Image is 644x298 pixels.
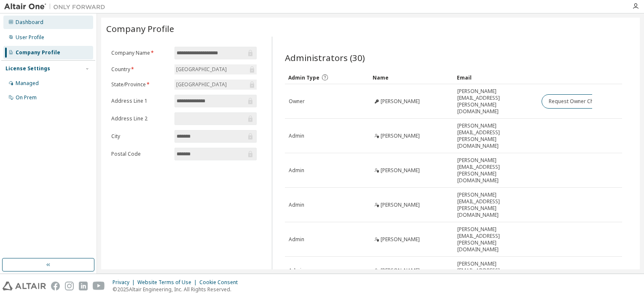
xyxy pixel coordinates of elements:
span: Admin [289,236,304,243]
img: instagram.svg [65,282,74,290]
span: [PERSON_NAME] [381,167,420,174]
img: youtube.svg [93,282,105,290]
span: [PERSON_NAME] [381,202,420,208]
div: Company Profile [16,49,60,56]
div: Email [457,71,534,84]
p: © 2025 Altair Engineering, Inc. All Rights Reserved. [113,286,243,293]
div: Managed [16,80,39,87]
span: [PERSON_NAME] [381,133,420,139]
div: Website Terms of Use [137,279,199,286]
div: Name [373,71,450,84]
span: Company Profile [106,23,174,35]
span: [PERSON_NAME][EMAIL_ADDRESS][PERSON_NAME][DOMAIN_NAME] [457,192,534,218]
div: [GEOGRAPHIC_DATA] [175,80,228,89]
img: facebook.svg [51,282,60,290]
div: [GEOGRAPHIC_DATA] [174,64,257,74]
span: [PERSON_NAME] [381,236,420,243]
div: Dashboard [16,19,43,26]
label: State/Province [111,81,169,88]
span: Admin [289,267,304,274]
label: Company Name [111,50,169,56]
span: [PERSON_NAME] [381,267,420,274]
label: City [111,133,169,140]
div: Privacy [113,279,137,286]
span: [PERSON_NAME][EMAIL_ADDRESS][PERSON_NAME][DOMAIN_NAME] [457,226,534,253]
label: Country [111,66,169,73]
div: Cookie Consent [199,279,243,286]
div: [GEOGRAPHIC_DATA] [175,65,228,74]
div: License Settings [5,65,50,72]
img: linkedin.svg [79,282,88,290]
label: Postal Code [111,151,169,157]
div: User Profile [16,34,44,41]
label: Address Line 1 [111,98,169,104]
span: [PERSON_NAME] [381,98,420,105]
img: altair_logo.svg [3,282,46,290]
div: [GEOGRAPHIC_DATA] [174,80,257,90]
span: Owner [289,98,305,105]
label: Address Line 2 [111,115,169,122]
span: Admin Type [288,74,319,81]
span: [PERSON_NAME][EMAIL_ADDRESS][PERSON_NAME][DOMAIN_NAME] [457,88,534,115]
span: [PERSON_NAME][EMAIL_ADDRESS][PERSON_NAME][DOMAIN_NAME] [457,157,534,184]
span: [PERSON_NAME][EMAIL_ADDRESS][DOMAIN_NAME] [457,261,534,281]
div: On Prem [16,94,37,101]
span: Admin [289,133,304,139]
span: Admin [289,202,304,208]
img: Altair One [4,3,110,11]
span: [PERSON_NAME][EMAIL_ADDRESS][PERSON_NAME][DOMAIN_NAME] [457,122,534,149]
span: Administrators (30) [285,52,365,64]
button: Request Owner Change [542,94,613,109]
span: Admin [289,167,304,174]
